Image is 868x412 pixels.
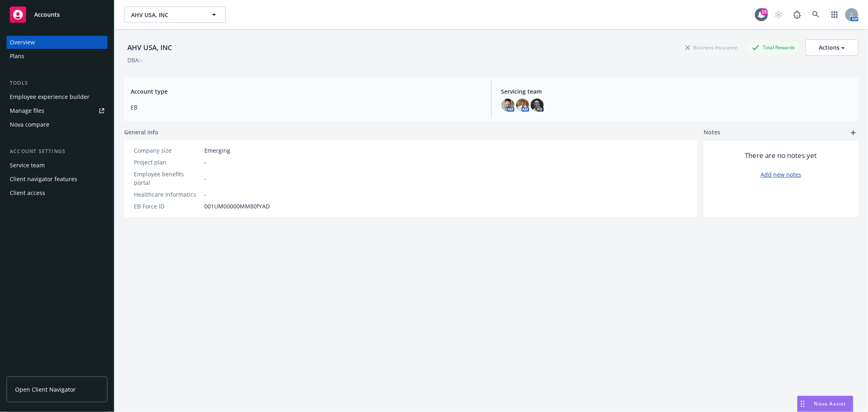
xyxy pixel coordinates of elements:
a: Employee experience builder [7,90,107,103]
a: Service team [7,159,107,172]
a: Switch app [826,7,843,23]
a: Search [808,7,824,23]
span: Notes [704,128,720,138]
a: Client navigator features [7,173,107,186]
a: Accounts [7,3,107,26]
span: Open Client Navigator [15,385,76,394]
a: Report a Bug [789,7,805,23]
span: - [204,174,206,183]
div: Employee experience builder [10,90,90,103]
span: Account type [131,87,481,96]
button: Nova Assist [797,396,853,412]
a: Plans [7,50,107,63]
img: photo [501,99,514,112]
a: Manage files [7,104,107,117]
div: Service team [10,159,45,172]
div: Account settings [7,147,107,156]
span: Emerging [204,146,230,155]
span: There are no notes yet [745,151,817,160]
button: Actions [805,39,858,56]
img: photo [531,99,544,112]
span: 001UM00000MM80fYAD [204,202,270,210]
span: - [204,158,206,167]
div: Project plan [134,158,201,167]
div: Company size [134,146,201,155]
div: Nova compare [10,118,49,131]
div: DBA: - [127,56,142,64]
div: Overview [10,36,35,49]
div: Client navigator features [10,173,77,186]
a: Nova compare [7,118,107,131]
span: Servicing team [501,87,852,96]
span: Nova Assist [814,400,846,407]
div: Total Rewards [748,42,799,53]
a: add [848,128,858,138]
span: Accounts [34,11,60,18]
div: Healthcare Informatics [134,190,201,199]
div: EB Force ID [134,202,201,210]
span: General info [124,128,158,136]
div: Tools [7,79,107,87]
button: AHV USA, INC [124,7,226,23]
a: Client access [7,186,107,199]
a: Start snowing [770,7,787,23]
span: - [204,190,206,199]
a: Overview [7,36,107,49]
div: Drag to move [798,396,808,412]
div: Manage files [10,104,44,117]
div: Business Insurance [681,42,741,53]
span: AHV USA, INC [131,11,201,19]
div: AHV USA, INC [124,42,175,53]
div: 19 [761,8,768,15]
div: Actions [819,40,845,55]
a: Add new notes [761,170,801,179]
div: Employee benefits portal [134,170,201,187]
span: EB [131,103,481,112]
img: photo [516,99,529,112]
div: Client access [10,186,45,199]
div: Plans [10,50,24,63]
